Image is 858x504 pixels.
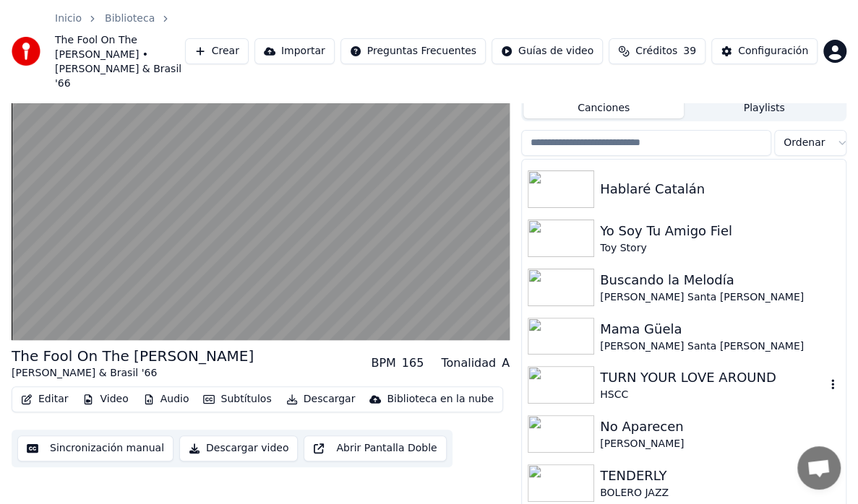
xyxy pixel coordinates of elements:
[600,241,840,256] div: Toy Story
[12,346,254,366] div: The Fool On The [PERSON_NAME]
[609,38,705,64] button: Créditos39
[600,466,840,486] div: TENDERLY
[340,38,486,64] button: Preguntas Frecuentes
[600,319,840,339] div: Mama Güela
[502,355,510,372] div: A
[55,12,185,91] nav: breadcrumb
[492,38,603,64] button: Guías de video
[711,38,818,64] button: Configuración
[77,389,134,409] button: Video
[55,33,185,91] span: The Fool On The [PERSON_NAME] • [PERSON_NAME] & Brasil '66
[600,270,840,290] div: Buscando la Melodía
[254,38,335,64] button: Importar
[784,136,825,150] span: Ordenar
[441,355,496,372] div: Tonalidad
[105,12,155,26] a: Biblioteca
[797,446,841,490] div: Open chat
[600,388,825,402] div: HSCC
[600,290,840,305] div: [PERSON_NAME] Santa [PERSON_NAME]
[304,435,446,461] button: Abrir Pantalla Doble
[738,44,808,58] div: Configuración
[600,368,825,388] div: TURN YOUR LOVE AROUND
[280,389,361,409] button: Descargar
[600,221,840,241] div: Yo Soy Tu Amigo Fiel
[185,38,249,64] button: Crear
[179,435,298,461] button: Descargar video
[387,392,494,407] div: Biblioteca en la nube
[371,355,395,372] div: BPM
[55,12,82,26] a: Inicio
[600,486,840,500] div: BOLERO JAZZ
[684,97,844,118] button: Playlists
[683,44,696,58] span: 39
[600,417,840,437] div: No Aparecen
[635,44,677,58] span: Créditos
[600,339,840,354] div: [PERSON_NAME] Santa [PERSON_NAME]
[402,355,424,372] div: 165
[12,37,40,66] img: youka
[17,435,173,461] button: Sincronización manual
[12,366,254,381] div: [PERSON_NAME] & Brasil '66
[600,437,840,451] div: [PERSON_NAME]
[137,389,195,409] button: Audio
[600,179,840,199] div: Hablaré Catalán
[15,389,74,409] button: Editar
[523,97,684,118] button: Canciones
[197,389,277,409] button: Subtítulos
